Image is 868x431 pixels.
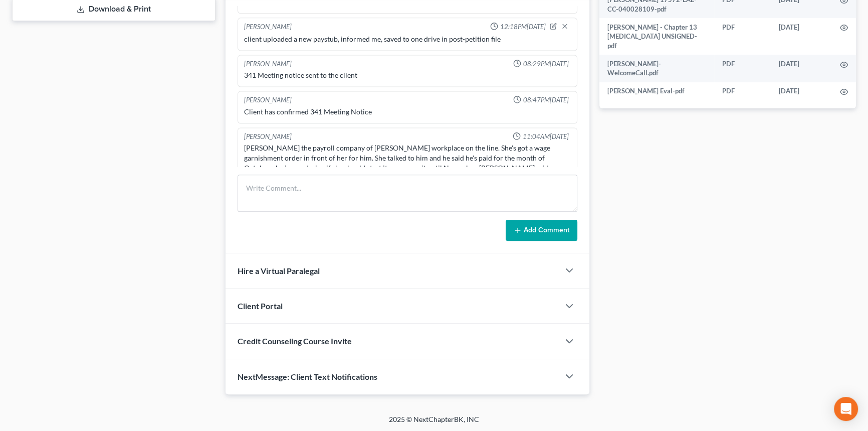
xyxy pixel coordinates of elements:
div: Open Intercom Messenger [834,397,858,421]
span: NextMessage: Client Text Notifications [238,372,377,381]
span: Hire a Virtual Paralegal [238,266,320,275]
div: [PERSON_NAME] [244,132,292,141]
span: Credit Counseling Course Invite [238,336,352,346]
span: 12:18PM[DATE] [500,22,546,32]
div: [PERSON_NAME] [244,22,292,32]
div: [PERSON_NAME] [244,95,292,105]
td: [DATE] [771,18,832,55]
div: client uploaded a new paystub, informed me, saved to one drive in post-petition file [244,34,571,44]
div: 341 Meeting notice sent to the client [244,70,571,80]
span: 11:04AM[DATE] [523,132,569,141]
span: 08:29PM[DATE] [523,59,569,69]
div: Client has confirmed 341 Meeting Notice [244,107,571,117]
td: [DATE] [771,55,832,82]
td: [PERSON_NAME] Eval-pdf [599,82,715,100]
span: Client Portal [238,301,283,311]
span: 08:47PM[DATE] [523,95,569,105]
td: PDF [714,18,771,55]
td: PDF [714,82,771,100]
div: [PERSON_NAME] [244,59,292,69]
button: Add Comment [506,220,577,241]
td: [PERSON_NAME] - Chapter 13 [MEDICAL_DATA] UNSIGNED-pdf [599,18,715,55]
td: [PERSON_NAME]-WelcomeCall.pdf [599,55,715,82]
td: [DATE] [771,82,832,100]
div: [PERSON_NAME] the payroll company of [PERSON_NAME] workplace on the line. She's got a wage garnis... [244,143,571,193]
td: PDF [714,55,771,82]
